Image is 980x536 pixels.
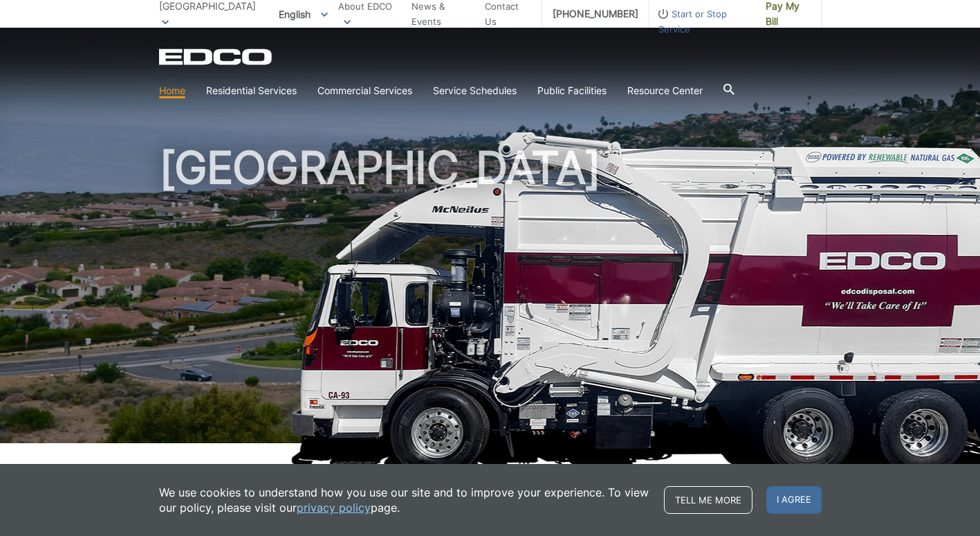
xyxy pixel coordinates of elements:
[297,500,371,515] a: privacy policy
[159,145,822,449] h1: [GEOGRAPHIC_DATA]
[159,485,650,515] p: We use cookies to understand how you use our site and to improve your experience. To view our pol...
[268,3,338,26] span: English
[433,83,517,98] a: Service Schedules
[537,83,607,98] a: Public Facilities
[317,83,412,98] a: Commercial Services
[159,48,274,65] a: EDCD logo. Return to the homepage.
[627,83,703,98] a: Resource Center
[159,83,185,98] a: Home
[766,486,822,514] span: I agree
[664,486,752,514] a: Tell me more
[206,83,297,98] a: Residential Services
